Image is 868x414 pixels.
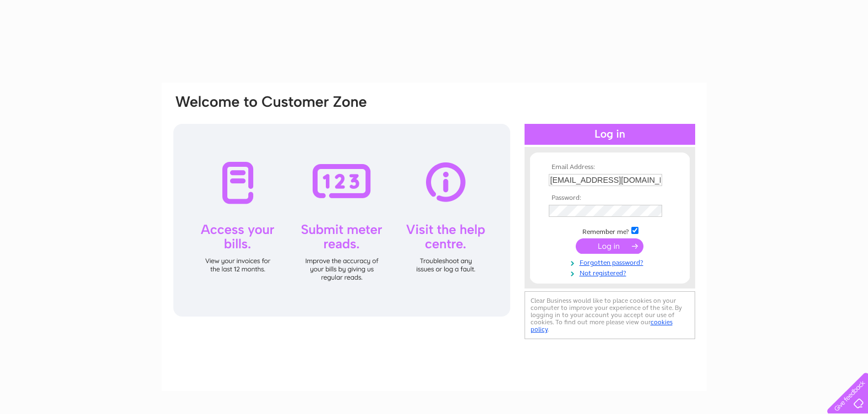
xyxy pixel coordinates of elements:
a: Forgotten password? [549,257,674,267]
input: Submit [576,238,643,254]
div: Clear Business would like to place cookies on your computer to improve your experience of the sit... [525,291,695,339]
td: Remember me? [546,225,674,236]
th: Password: [546,194,674,202]
a: cookies policy [531,318,673,333]
a: Not registered? [549,267,674,277]
th: Email Address: [546,164,674,171]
